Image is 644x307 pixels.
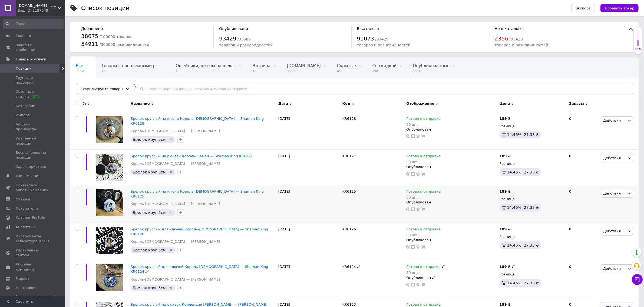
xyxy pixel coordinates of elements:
span: Готово к отправке [406,227,441,233]
b: 189 [500,154,507,158]
span: Товары и услуги [16,57,46,62]
span: [PERSON_NAME] / [PERSON_NAME]... [76,84,151,89]
span: Готово к отправке [406,265,441,270]
span: Витрина [252,63,270,68]
span: Скрытые [337,63,356,68]
span: 38678 [76,69,85,73]
input: Поиск [3,19,64,29]
span: 14.46%, 27.33 ₴ [507,205,539,210]
div: 50 шт. [406,271,445,275]
div: 0 [566,223,599,260]
span: KR6125 [342,189,356,193]
div: 50 шт. [406,195,441,199]
div: [DATE] [277,185,341,223]
span: KR6126 [342,227,356,231]
span: Категории [16,104,35,108]
span: Опубликованные [413,63,450,68]
div: Опубликован [406,275,497,280]
img: Брелок круглый на рюкзак Король-шаман — Shaman King KR6127 [96,154,123,181]
div: [DATE] [277,223,341,260]
div: 0 [566,150,599,185]
span: 14.46%, 27.33 ₴ [507,132,539,137]
div: Список позиций [81,5,130,11]
span: 14.46%, 27.33 ₴ [507,281,539,285]
span: Отзывы [16,197,30,202]
div: Ошейники,чокеры на шею, В наличии [170,58,247,78]
span: товаров и разновидностей [495,43,548,47]
div: 50 шт. [406,160,441,164]
span: Брелок круглый для ключей Король-[DEMOGRAPHIC_DATA] — Shaman King KR6126 [131,227,268,236]
div: Розница [500,272,564,277]
span: Ошейники,чокеры на шею... [176,63,236,68]
span: 1901 [372,69,397,73]
div: 38% [634,47,642,51]
div: Розница [500,161,564,166]
b: 189 [500,227,507,231]
div: [DATE] [277,150,341,185]
span: Готово к отправке [406,117,441,122]
span: Действия [603,191,621,195]
span: 23 [101,69,160,73]
span: 38610 [413,69,450,73]
span: 91073 [357,35,374,42]
span: Название [131,101,150,106]
a: Брелок круглый на ключи Король-[DEMOGRAPHIC_DATA] — Shaman King KR6128 [131,117,264,125]
span: Брелок круг 5см [133,170,166,174]
span: Удаленные позиции [16,136,50,146]
span: KR6123 [342,302,356,306]
span: 10 [252,69,270,73]
span: Цена [500,101,510,106]
span: % [82,101,86,106]
span: / 93429 [510,37,523,41]
div: [DATE] [277,260,341,298]
span: Каталог ProSale [16,215,45,220]
span: 4 [176,69,236,73]
b: 189 [500,189,507,193]
a: Король-[DEMOGRAPHIC_DATA] — [PERSON_NAME] [131,239,220,244]
span: 2356 [495,35,508,42]
svg: Удалить метку [169,170,173,174]
svg: Удалить метку [169,210,173,215]
span: Заказы и сообщения [16,43,50,52]
div: Товары с проблемными разновидностями [96,58,170,78]
span: Кошелек компании [16,262,50,272]
span: Действия [603,156,621,160]
div: Розница [500,197,564,202]
input: Поиск по названию позиции, артикулу и поисковым запросам [137,84,633,94]
span: Не в каталоге [495,26,523,31]
span: Код [342,101,351,106]
a: Брелок круглый на ключи Король-[DEMOGRAPHIC_DATA] — Shaman King KR6125 [131,189,264,198]
div: Гарри Поттер / Harry Potter [70,78,162,99]
span: [DOMAIN_NAME] [287,63,321,68]
span: Готово к отправке [406,154,441,160]
svg: Удалить метку [169,248,173,252]
div: ₴ [500,116,511,121]
span: / 100000 товаров [100,35,133,39]
span: Брелок круг 5см [133,248,166,252]
a: Брелок круглый для ключей Король-[DEMOGRAPHIC_DATA] — Shaman King KR6124 [131,265,268,274]
a: Король-[DEMOGRAPHIC_DATA] — [PERSON_NAME] [131,277,220,282]
span: 38675 [81,33,98,39]
span: / 93429 [375,37,388,41]
span: Со скидкой [372,63,397,68]
span: Товары с проблемными р... [101,63,160,68]
div: ₴ [500,154,511,159]
div: Опубликован [406,200,497,205]
button: Экспорт [571,4,595,12]
div: 0 [566,260,599,298]
span: 65 [337,69,356,73]
span: Действия [603,267,621,271]
span: Добавить товар [605,6,634,10]
div: Розница [500,234,564,239]
span: Сезонные скидки [16,89,50,99]
button: Добавить товар [600,4,639,12]
img: Брелок круглый на ключи Король-шаман — Shaman King KR6128 [96,116,123,143]
a: Король-[DEMOGRAPHIC_DATA] — [PERSON_NAME] [131,129,220,134]
span: Опубликовано [219,26,248,31]
img: Брелок круглый на ключи Король-шаман — Shaman King KR6125 [96,189,123,216]
button: Чат с покупателем [632,274,643,285]
svg: Удалить метку [169,137,173,142]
